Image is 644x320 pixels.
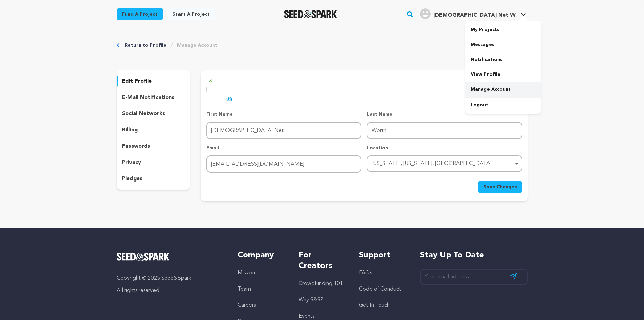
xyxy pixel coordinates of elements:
button: privacy [117,157,190,168]
a: Fund a project [117,8,163,20]
h5: Stay up to date [420,250,528,261]
p: First Name [206,111,361,118]
a: Seed&Spark Homepage [284,10,337,18]
img: Seed&Spark Logo Dark Mode [284,10,337,18]
button: e-mail notifications [117,92,190,103]
p: All rights reserved [117,286,224,295]
button: social networks [117,108,190,119]
a: Americans Net W.'s Profile [419,7,527,19]
p: passwords [122,142,150,150]
a: Events [299,314,314,319]
img: Seed&Spark Logo [117,253,170,261]
p: social networks [122,110,165,118]
button: pledges [117,173,190,184]
a: Crowdfunding 101 [299,281,343,286]
a: Team [238,286,251,292]
span: Americans Net W.'s Profile [419,7,527,21]
p: pledges [122,175,142,183]
a: Code of Conduct [359,286,401,292]
a: Manage Account [177,42,217,49]
a: Seed&Spark Homepage [117,253,224,261]
span: Save Changes [483,184,517,190]
p: e-mail notifications [122,93,174,102]
div: Breadcrumb [117,42,528,49]
div: Domain: [DOMAIN_NAME] [18,18,74,23]
input: Email [206,155,361,173]
div: v 4.0.25 [19,11,33,16]
input: Your email address [420,269,528,285]
img: tab_keywords_by_traffic_grey.svg [67,39,73,45]
a: My Projects [465,22,541,37]
span: [DEMOGRAPHIC_DATA] Net W. [433,13,517,18]
a: Notifications [465,52,541,67]
p: Location [367,145,522,151]
div: [US_STATE], [US_STATE], [GEOGRAPHIC_DATA] [372,159,513,169]
div: Domain Overview [26,40,61,44]
a: Mission [238,270,255,276]
img: logo_orange.svg [11,11,16,16]
h5: Support [359,250,406,261]
a: Get In Touch [359,303,390,308]
a: FAQs [359,270,372,276]
button: passwords [117,141,190,152]
p: Last Name [367,111,522,118]
a: Careers [238,303,256,308]
div: Keywords by Traffic [75,40,114,44]
p: Copyright © 2025 Seed&Spark [117,274,224,282]
p: billing [122,126,138,134]
h5: Company [238,250,285,261]
a: Messages [465,37,541,52]
input: Last Name [367,122,522,139]
a: Logout [465,98,541,112]
a: Return to Profile [125,42,166,49]
button: Save Changes [478,181,522,193]
a: Start a project [167,8,215,20]
a: Manage Account [465,82,541,97]
button: billing [117,125,190,135]
img: tab_domain_overview_orange.svg [18,39,24,45]
p: edit profile [122,77,152,85]
p: Email [206,145,361,151]
button: edit profile [117,76,190,87]
input: First Name [206,122,361,139]
h5: For Creators [299,250,345,272]
p: privacy [122,158,141,167]
a: Why S&S? [299,297,323,303]
a: View Profile [465,67,541,82]
div: Americans Net W.'s Profile [420,8,517,19]
img: user.png [420,8,431,19]
img: website_grey.svg [11,18,16,23]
